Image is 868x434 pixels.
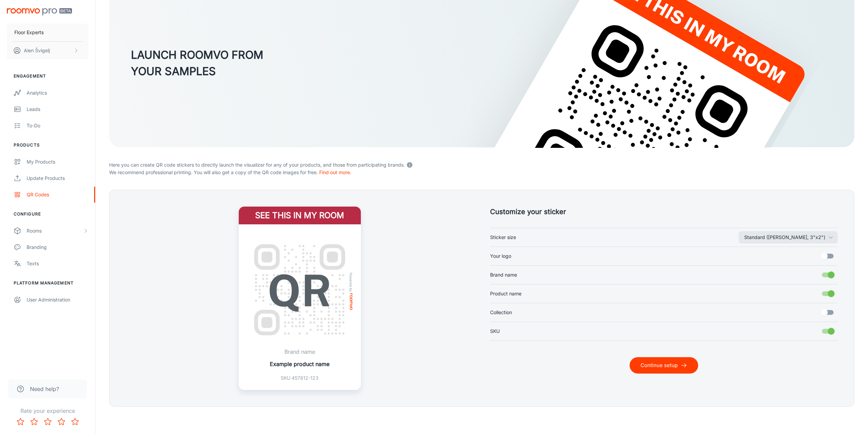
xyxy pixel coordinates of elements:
[490,290,521,297] span: Product name
[30,385,59,393] span: Need help?
[14,415,27,429] button: Rate 1 star
[27,260,88,267] div: Texts
[7,8,72,15] img: Roomvo PRO Beta
[247,237,353,343] img: QR Code Example
[27,158,88,166] div: My Products
[490,271,517,279] span: Brand name
[490,309,512,316] span: Collection
[490,234,516,241] span: Sticker size
[109,160,854,169] p: Here you can create QR code stickers to directly launch the visualizer for any of your products, ...
[270,360,329,368] p: Example product name
[109,169,854,176] p: We recommend professional printing. You will also get a copy of the QR code images for free.
[490,207,838,217] h5: Customize your sticker
[348,272,354,292] span: Powered by
[7,42,88,59] button: Alen Švigelj
[239,207,361,224] h4: See this in my room
[24,47,50,54] p: Alen Švigelj
[55,415,68,429] button: Rate 4 star
[27,415,41,429] button: Rate 2 star
[14,29,44,36] p: Floor Experts
[131,47,263,80] h3: LAUNCH ROOMVO FROM YOUR SAMPLES
[27,191,88,198] div: QR Codes
[27,89,88,97] div: Analytics
[68,415,82,429] button: Rate 5 star
[350,293,352,310] img: roomvo
[490,327,500,335] span: SKU
[5,407,90,415] p: Rate your experience
[27,227,83,235] div: Rooms
[27,296,88,304] div: User Administration
[739,231,838,243] button: Sticker size
[630,357,698,374] button: Continue setup
[41,415,55,429] button: Rate 3 star
[319,169,351,175] a: Find out more.
[27,106,88,113] div: Leads
[7,24,88,41] button: Floor Experts
[270,374,329,382] p: SKU 457812-123
[27,174,88,182] div: Update Products
[27,122,88,129] div: To-do
[270,348,329,356] p: Brand name
[27,243,88,251] div: Branding
[490,252,511,260] span: Your logo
